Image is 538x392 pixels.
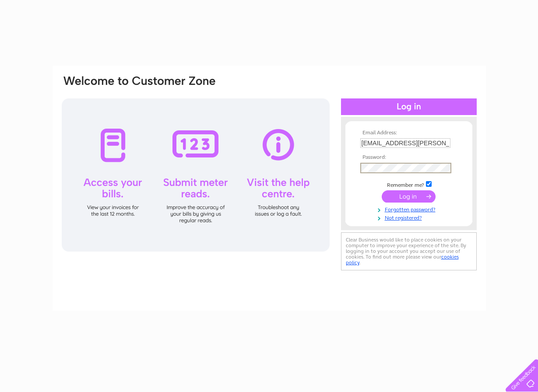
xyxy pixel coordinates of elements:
[358,154,460,161] th: Password:
[360,205,460,213] a: Forgotten password?
[358,180,460,189] td: Remember me?
[382,190,436,203] input: Submit
[358,130,460,136] th: Email Address:
[360,213,460,221] a: Not registered?
[341,232,477,270] div: Clear Business would like to place cookies on your computer to improve your experience of the sit...
[346,254,459,266] a: cookies policy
